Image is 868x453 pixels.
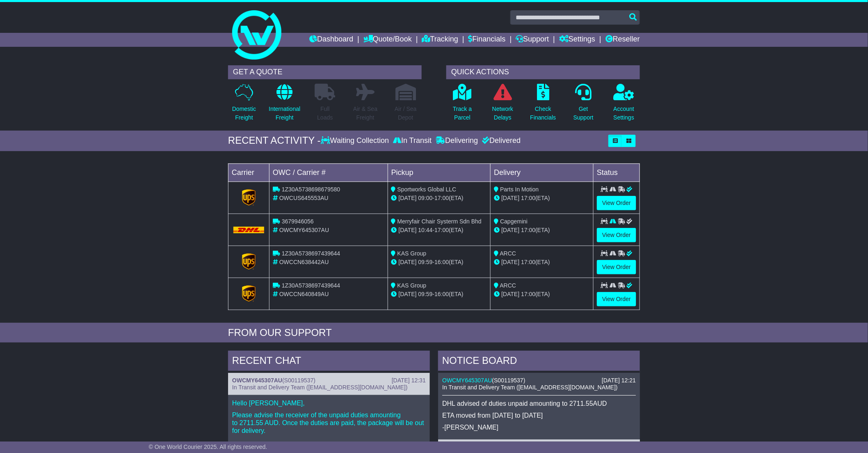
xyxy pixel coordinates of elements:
span: 17:00 [521,227,535,233]
div: ( ) [232,377,426,384]
span: Capgemini [500,218,528,225]
span: 16:00 [434,259,449,265]
div: RECENT ACTIVITY - [228,135,321,147]
p: ETA moved from [DATE] to [DATE] [442,412,636,419]
span: [DATE] [399,227,417,233]
span: ARCC [500,250,516,257]
span: In Transit and Delivery Team ([EMAIL_ADDRESS][DOMAIN_NAME]) [232,384,408,391]
span: S00119537 [494,377,523,384]
a: Quote/Book [363,33,412,47]
span: In Transit and Delivery Team ([EMAIL_ADDRESS][DOMAIN_NAME]) [442,384,618,391]
a: GetSupport [573,83,594,126]
span: 1Z30A5738698679580 [282,186,340,193]
span: OWCCN640849AU [279,291,329,297]
div: (ETA) [494,258,590,267]
span: [DATE] [501,227,519,233]
td: Carrier [228,163,270,182]
p: Network Delays [492,105,513,122]
p: Domestic Freight [232,105,256,122]
span: Sportworks Global LLC [397,186,457,193]
div: (ETA) [494,226,590,235]
span: 10:44 [418,227,433,233]
span: OWCMY645307AU [279,227,329,233]
td: Status [594,163,640,182]
td: Pickup [388,163,491,182]
span: 17:00 [434,195,449,201]
a: View Order [597,228,636,242]
div: [DATE] 12:31 [392,377,426,384]
span: [DATE] [501,195,519,201]
span: KAS Group [397,250,427,257]
p: DHL advised of duties unpaid amounting to 2711.55AUD [442,400,636,407]
div: QUICK ACTIONS [446,65,640,79]
span: 09:00 [418,195,433,201]
a: OWCMY645307AU [232,377,282,384]
a: InternationalFreight [268,83,301,126]
span: Merryfair Chair Systerm Sdn Bhd [397,218,482,225]
div: GET A QUOTE [228,65,422,79]
p: International Freight [269,105,300,122]
p: Air / Sea Depot [395,105,417,122]
span: 17:00 [521,195,535,201]
a: CheckFinancials [530,83,557,126]
p: Get Support [573,105,594,122]
span: [DATE] [399,291,417,297]
p: Please advise the receiver of the unpaid duties amounting to 2711.55 AUD. Once the duties are pai... [232,411,426,435]
a: AccountSettings [613,83,635,126]
span: 09:59 [418,259,433,265]
span: OWCUS645553AU [279,195,329,201]
span: 1Z30A5738697439644 [282,250,340,257]
div: (ETA) [494,290,590,299]
p: Air & Sea Freight [353,105,377,122]
span: © One World Courier 2025. All rights reserved. [149,444,267,450]
div: - (ETA) [391,226,487,235]
div: FROM OUR SUPPORT [228,327,640,339]
span: 17:00 [521,291,535,297]
div: In Transit [391,136,434,145]
a: Tracking [422,33,458,47]
div: - (ETA) [391,290,487,299]
div: RECENT CHAT [228,351,430,373]
img: GetCarrierServiceLogo [242,285,256,302]
p: Full Loads [315,105,335,122]
p: Track a Parcel [453,105,472,122]
div: - (ETA) [391,258,487,267]
div: NOTICE BOARD [438,351,640,373]
span: [DATE] [501,259,519,265]
span: S00119537 [284,377,314,384]
p: Check Financials [530,105,556,122]
span: 16:00 [434,291,449,297]
span: [DATE] [399,259,417,265]
div: ( ) [442,377,636,384]
a: Support [516,33,549,47]
span: 09:59 [418,291,433,297]
span: 1Z30A5738697439644 [282,282,340,289]
a: Dashboard [309,33,353,47]
img: DHL.png [233,227,264,233]
span: Parts In Motion [500,186,539,193]
a: Reseller [605,33,640,47]
span: 17:00 [434,227,449,233]
p: -[PERSON_NAME] [442,423,636,431]
a: Settings [559,33,595,47]
div: - (ETA) [391,194,487,202]
div: [DATE] 12:21 [602,377,636,384]
span: KAS Group [397,282,427,289]
a: NetworkDelays [492,83,514,126]
a: Track aParcel [452,83,472,126]
span: 17:00 [521,259,535,265]
span: [DATE] [501,291,519,297]
td: OWC / Carrier # [270,163,388,182]
a: OWCMY645307AU [442,377,492,384]
a: View Order [597,196,636,210]
span: ARCC [500,282,516,289]
a: View Order [597,292,636,306]
div: Delivered [480,136,521,145]
p: Hello [PERSON_NAME], [232,399,426,407]
td: Delivery [491,163,594,182]
p: Account Settings [614,105,635,122]
a: DomesticFreight [232,83,256,126]
span: 3679946056 [282,218,314,225]
div: Delivering [434,136,480,145]
img: GetCarrierServiceLogo [242,253,256,270]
